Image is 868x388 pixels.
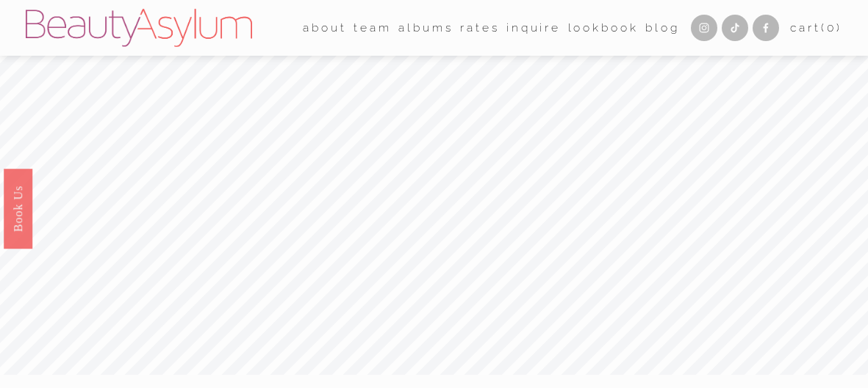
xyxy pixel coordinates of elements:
[303,18,346,38] span: about
[354,16,392,39] a: folder dropdown
[354,18,392,38] span: team
[26,9,251,47] img: Beauty Asylum | Bridal Hair &amp; Makeup Charlotte &amp; Atlanta
[506,16,561,39] a: Inquire
[398,16,453,39] a: albums
[303,16,346,39] a: folder dropdown
[722,15,748,41] a: TikTok
[753,15,779,41] a: Facebook
[568,16,639,39] a: Lookbook
[827,21,836,34] span: 0
[821,21,842,34] span: ( )
[460,16,499,39] a: Rates
[4,168,32,248] a: Book Us
[645,16,680,39] a: Blog
[790,18,842,38] a: 0 items in cart
[691,15,717,41] a: Instagram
